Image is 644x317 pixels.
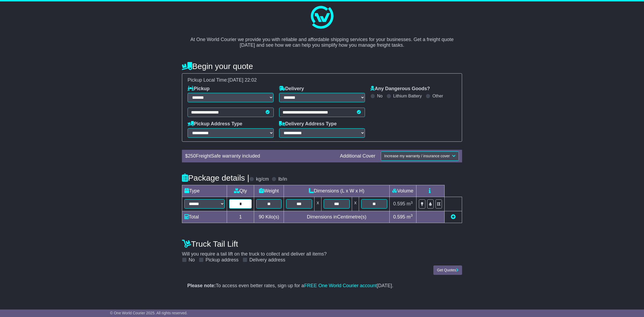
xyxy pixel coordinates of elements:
[182,173,249,182] h4: Package details |
[279,121,337,127] label: Delivery Address Type
[433,265,462,275] button: Get Quotes
[381,151,459,161] button: Increase my warranty / insurance cover
[278,176,287,182] label: lb/in
[227,185,254,197] td: Qty
[254,185,284,197] td: Weight
[228,77,257,83] span: [DATE] 22:02
[451,214,456,220] a: Add new item
[187,31,457,48] p: At One World Courier we provide you with reliable and affordable shipping services for your busin...
[411,213,413,217] sup: 3
[384,154,450,158] span: Increase my warranty / insurance cover
[182,185,227,197] td: Type
[279,86,304,92] label: Delivery
[309,4,335,31] img: One World Courier Logo - great freight rates
[182,211,227,223] td: Total
[393,93,422,99] label: Lithium Battery
[188,153,196,159] span: 250
[187,283,216,288] strong: Please note:
[407,214,413,220] span: m
[370,86,430,92] label: Any Dangerous Goods?
[393,201,405,206] span: 0.595
[337,153,378,159] div: Additional Cover
[182,153,337,159] div: $ FreightSafe warranty included
[393,214,405,220] span: 0.595
[110,311,188,315] span: © One World Courier 2025. All rights reserved.
[304,283,377,288] a: FREE One World Courier account
[284,185,390,197] td: Dimensions (L x W x H)
[284,211,390,223] td: Dimensions in Centimetre(s)
[206,257,239,263] label: Pickup address
[189,257,195,263] label: No
[352,197,359,211] td: x
[314,197,321,211] td: x
[188,86,210,92] label: Pickup
[411,201,413,205] sup: 3
[256,176,269,182] label: kg/cm
[188,121,242,127] label: Pickup Address Type
[182,62,462,71] h4: Begin your quote
[407,201,413,206] span: m
[227,211,254,223] td: 1
[182,239,462,248] h4: Truck Tail Lift
[249,257,285,263] label: Delivery address
[254,211,284,223] td: Kilo(s)
[377,93,382,99] label: No
[179,237,465,263] div: Will you require a tail lift on the truck to collect and deliver all items?
[432,93,443,99] label: Other
[259,214,264,220] span: 90
[389,185,416,197] td: Volume
[185,77,459,83] div: Pickup Local Time:
[187,283,457,289] p: To access even better rates, sign up for a [DATE].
